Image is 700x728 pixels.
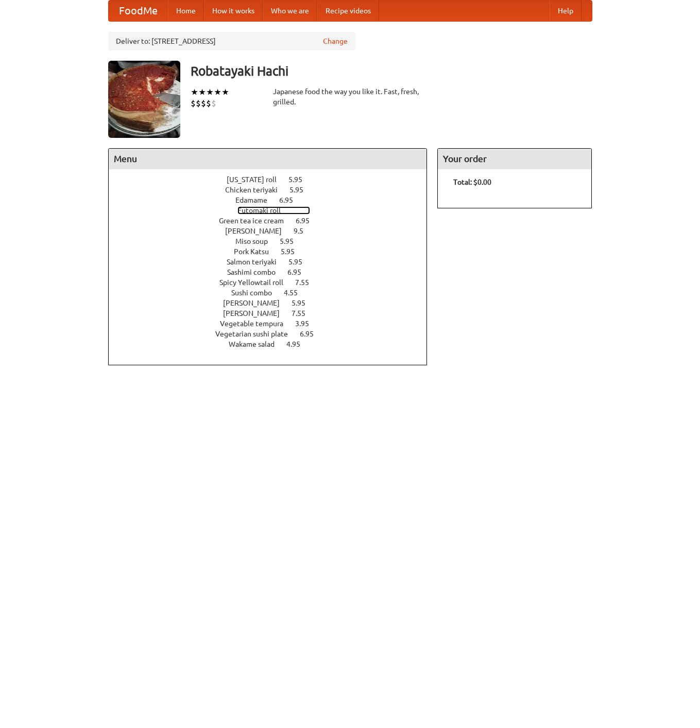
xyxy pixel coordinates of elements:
img: angular.jpg [108,61,180,138]
li: $ [206,98,211,109]
span: Chicken teriyaki [225,186,288,194]
a: Spicy Yellowtail roll 7.55 [219,278,328,287]
a: Sashimi combo 6.95 [227,268,320,276]
a: Miso soup 5.95 [235,237,313,245]
a: How it works [204,1,263,21]
span: Sashimi combo [227,268,286,276]
li: ★ [206,86,214,98]
a: Edamame 6.95 [235,196,312,204]
span: Spicy Yellowtail roll [219,278,294,287]
div: Deliver to: [STREET_ADDRESS] [108,32,355,50]
span: Miso soup [235,237,278,245]
li: ★ [191,86,198,98]
span: 6.95 [287,268,312,276]
span: Wakame salad [229,340,285,348]
span: 5.95 [288,258,313,266]
span: 5.95 [289,186,314,194]
li: $ [211,98,216,109]
span: 4.55 [284,289,308,297]
span: 7.55 [292,309,316,317]
span: 5.95 [292,299,316,307]
span: [PERSON_NAME] [225,227,292,235]
h4: Menu [109,149,427,169]
span: Pork Katsu [234,247,279,256]
li: $ [196,98,201,109]
span: [PERSON_NAME] [223,309,290,317]
span: 6.95 [296,217,320,225]
a: Wakame salad 4.95 [229,340,319,348]
span: 9.5 [294,227,314,235]
span: 6.95 [300,330,324,338]
span: 5.95 [281,247,305,256]
span: [PERSON_NAME] [223,299,290,307]
a: Vegetable tempura 3.95 [220,319,328,328]
span: Vegetarian sushi plate [215,330,298,338]
span: Vegetable tempura [220,319,294,328]
span: 7.55 [295,278,319,287]
span: [US_STATE] roll [227,175,287,184]
li: ★ [221,86,229,98]
span: Edamame [235,196,278,204]
a: Home [168,1,204,21]
a: Green tea ice cream 6.95 [219,217,329,225]
a: [US_STATE] roll 5.95 [227,175,321,184]
h3: Robatayaki Hachi [191,61,592,81]
span: Salmon teriyaki [227,258,287,266]
span: Green tea ice cream [219,217,294,225]
a: Who we are [263,1,317,21]
span: Futomaki roll [237,206,291,215]
a: Help [550,1,582,21]
a: [PERSON_NAME] 7.55 [223,309,325,317]
a: Change [323,36,348,46]
span: Sushi combo [231,289,282,297]
li: ★ [214,86,221,98]
a: [PERSON_NAME] 5.95 [223,299,325,307]
li: $ [201,98,206,109]
li: $ [191,98,196,109]
a: Futomaki roll [237,206,310,215]
b: Total: $0.00 [453,178,491,186]
a: Chicken teriyaki 5.95 [225,186,322,194]
a: [PERSON_NAME] 9.5 [225,227,322,235]
a: Pork Katsu 5.95 [234,247,314,256]
span: 4.95 [286,340,311,348]
span: 5.95 [280,237,304,245]
a: Recipe videos [317,1,379,21]
a: Vegetarian sushi plate 6.95 [215,330,333,338]
h4: Your order [438,149,591,169]
span: 6.95 [279,196,303,204]
a: Salmon teriyaki 5.95 [227,258,321,266]
div: Japanese food the way you like it. Fast, fresh, grilled. [273,86,428,107]
li: ★ [198,86,206,98]
a: Sushi combo 4.55 [231,289,317,297]
span: 3.95 [295,319,319,328]
a: FoodMe [109,1,168,21]
span: 5.95 [288,175,313,184]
